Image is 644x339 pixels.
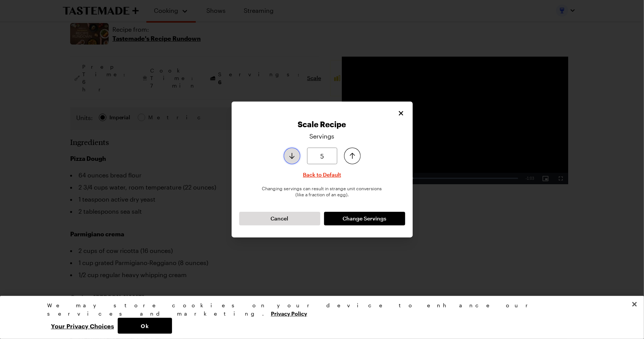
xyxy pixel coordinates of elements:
[626,296,643,313] button: Close
[271,215,289,222] span: Cancel
[239,120,405,129] h2: Scale Recipe
[239,212,320,225] button: Cancel
[310,132,335,141] p: Servings
[271,310,307,317] a: More information about your privacy, opens in a new tab
[344,148,361,164] button: Increase serving size by one
[343,215,386,222] span: Change Servings
[47,301,590,334] div: Privacy
[47,318,118,334] button: Your Privacy Choices
[397,109,405,117] button: Close
[47,301,590,318] div: We may store cookies on your device to enhance our services and marketing.
[118,318,172,334] button: Ok
[324,212,405,225] button: Change Servings
[284,148,300,164] button: Decrease serving size by one
[303,171,341,179] button: Back to Default
[239,185,405,197] p: Changing servings can result in strange unit conversions (like a fraction of an egg).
